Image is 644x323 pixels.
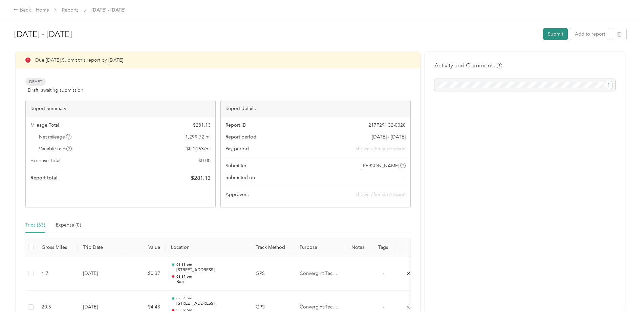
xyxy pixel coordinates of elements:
[226,174,255,181] span: Submitted on
[570,28,610,40] button: Add to report
[176,279,245,285] p: Base
[39,145,72,152] span: Variable rate
[191,174,211,182] span: $ 281.13
[125,257,166,291] td: $0.37
[30,174,58,181] span: Report total
[176,308,245,313] p: 03:09 pm
[294,238,345,257] th: Purpose
[176,274,245,279] p: 03:37 pm
[362,162,399,169] span: [PERSON_NAME]
[250,257,294,291] td: GPS
[25,78,46,86] span: Draft
[294,257,345,291] td: Convergint Technologies
[176,301,245,307] p: [STREET_ADDRESS]
[226,162,246,169] span: Submitter
[25,221,45,229] div: Trips (63)
[345,238,370,257] th: Notes
[36,7,49,13] a: Home
[221,100,410,117] div: Report details
[186,145,211,152] span: $ 0.2163 / mi
[372,133,406,141] span: [DATE] - [DATE]
[36,238,78,257] th: Gross Miles
[404,174,406,181] span: -
[543,28,568,40] button: Submit
[56,221,81,229] div: Expense (0)
[28,87,83,94] span: Draft, awaiting submission
[26,100,215,117] div: Report Summary
[78,257,125,291] td: [DATE]
[370,238,396,257] th: Tags
[226,133,256,141] span: Report period
[39,133,72,141] span: Net mileage
[176,296,245,301] p: 02:34 pm
[383,304,384,310] span: -
[383,271,384,276] span: -
[606,285,644,323] iframe: Everlance-gr Chat Button Frame
[368,122,406,129] span: 217F291C2-0020
[62,7,79,13] a: Reports
[166,238,250,257] th: Location
[125,238,166,257] th: Value
[36,257,78,291] td: 1.7
[226,122,246,129] span: Report ID
[198,157,211,164] span: $ 0.00
[30,122,59,129] span: Mileage Total
[226,191,249,198] span: Approvers
[78,238,125,257] th: Trip Date
[185,133,211,141] span: 1,299.72 mi
[91,6,125,14] span: [DATE] - [DATE]
[193,122,211,129] span: $ 281.13
[176,267,245,273] p: [STREET_ADDRESS]
[434,61,502,70] h4: Activity and Comments
[14,26,538,42] h1: Aug 1 - 31, 2025
[356,192,406,197] span: shown after submission
[250,238,294,257] th: Track Method
[226,145,249,152] span: Pay period
[30,157,60,164] span: Expense Total
[356,145,406,152] span: shown after submission
[14,6,31,14] div: Back
[176,262,245,267] p: 03:33 pm
[16,52,420,68] div: Due [DATE]. Submit this report by [DATE]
